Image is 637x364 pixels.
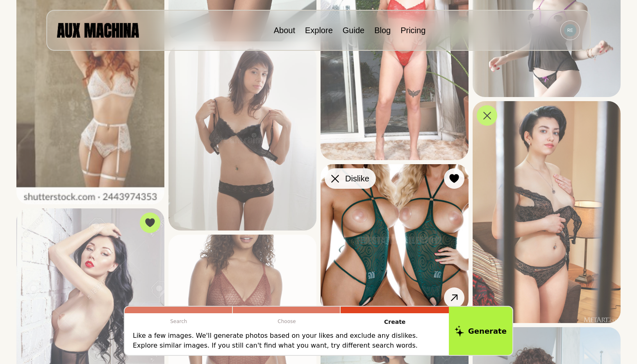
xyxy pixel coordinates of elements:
p: Create [341,313,449,331]
img: Avatar [564,24,576,36]
p: Like a few images. We'll generate photos based on your likes and exclude any dislikes. Explore si... [133,331,441,350]
img: AUX MACHINA [57,23,139,37]
a: Guide [343,26,364,35]
p: Search [125,313,233,330]
a: Explore [305,26,333,35]
img: Search result [473,101,621,323]
span: Dislike [345,172,369,185]
img: Search result [321,164,469,312]
button: Dislike [325,168,376,189]
a: About [274,26,295,35]
img: Search result [168,45,316,230]
button: Generate [449,307,512,355]
a: Pricing [400,26,425,35]
p: Choose [233,313,341,330]
a: Blog [374,26,391,35]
